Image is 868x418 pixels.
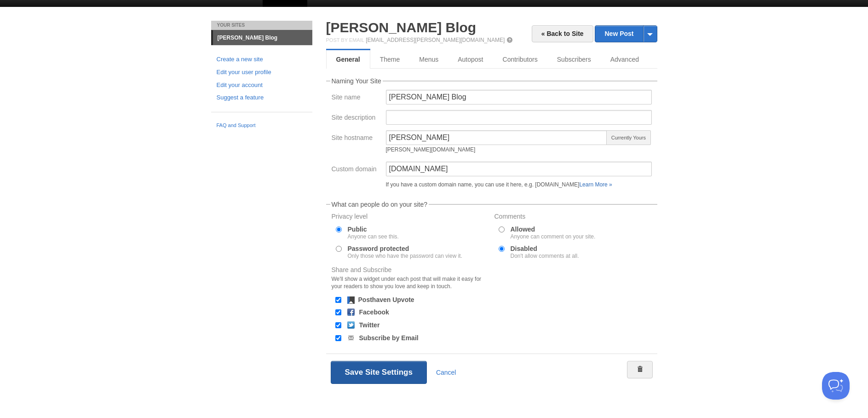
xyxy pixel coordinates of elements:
a: Edit your user profile [217,68,307,77]
a: New Post [595,26,656,42]
a: Menus [409,50,448,69]
a: Advanced [601,50,649,69]
a: « Back to Site [532,25,593,42]
label: Custom domain [332,166,380,174]
div: Only those who have the password can view it. [348,253,462,259]
a: [EMAIL_ADDRESS][PERSON_NAME][DOMAIN_NAME] [366,37,505,43]
a: Learn More » [579,181,612,188]
a: Theme [370,50,410,69]
a: [PERSON_NAME] Blog [213,30,312,45]
a: [PERSON_NAME] Blog [326,20,477,35]
a: Edit your account [217,81,307,90]
div: [PERSON_NAME][DOMAIN_NAME] [386,147,608,152]
a: General [326,50,370,69]
a: Create a new site [217,55,307,64]
div: Anyone can see this. [348,234,399,239]
a: FAQ and Support [217,122,307,130]
a: Contributors [493,50,547,69]
label: Share and Subscribe [332,267,489,292]
a: Subscribers [547,50,601,69]
iframe: Help Scout Beacon - Open [822,372,850,400]
span: Post by Email [326,37,364,43]
div: If you have a custom domain name, you can use it here, e.g. [DOMAIN_NAME] [386,182,652,187]
img: facebook.png [347,308,355,316]
label: Privacy level [332,213,489,222]
li: Your Sites [211,21,312,30]
img: twitter.png [347,321,355,329]
label: Subscribe by Email [359,335,419,341]
legend: Naming Your Site [330,78,383,84]
label: Public [348,226,399,239]
label: Password protected [348,245,462,259]
label: Twitter [359,322,380,328]
a: Suggest a feature [217,93,307,103]
label: Posthaven Upvote [358,296,414,303]
label: Site hostname [332,134,380,143]
label: Disabled [511,245,579,259]
button: Save Site Settings [331,361,427,384]
a: Autopost [448,50,493,69]
div: Don't allow comments at all. [511,253,579,259]
label: Facebook [359,309,389,315]
label: Comments [494,213,652,222]
span: Currently Yours [606,130,650,145]
label: Site name [332,94,380,103]
label: Site description [332,114,380,123]
a: Cancel [436,369,456,376]
legend: What can people do on your site? [330,201,429,208]
div: We'll show a widget under each post that will make it easy for your readers to show you love and ... [332,275,489,290]
label: Allowed [511,226,596,239]
div: Anyone can comment on your site. [511,234,596,239]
